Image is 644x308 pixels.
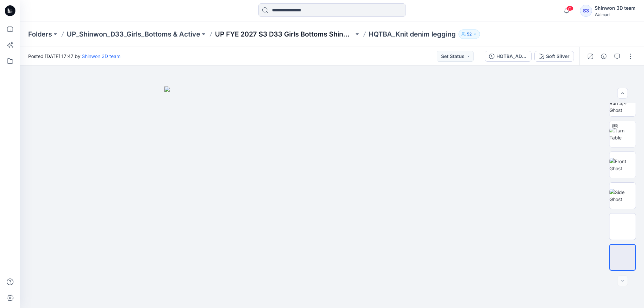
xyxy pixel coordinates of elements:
[566,6,574,11] span: 71
[546,53,570,60] div: Soft Silver
[598,51,609,62] button: Details
[67,29,200,39] a: UP_Shinwon_D33_Girls_Bottoms & Active
[609,127,636,141] img: Turn Table
[609,220,636,234] img: Back Ghost
[369,29,456,39] p: HQTBA_Knit denim legging
[580,5,592,17] div: S3
[609,158,636,172] img: Front Ghost
[459,29,480,39] button: 52
[485,51,532,62] button: HQTBA_ADM_WN Kid Tough Legging (Denim)
[496,53,527,60] div: HQTBA_ADM_WN Kid Tough Legging (Denim)
[28,53,120,60] span: Posted [DATE] 17:47 by
[595,4,636,12] div: Shinwon 3D team
[595,12,636,17] div: Walmart
[534,51,574,62] button: Soft Silver
[609,189,636,203] img: Side Ghost
[215,29,354,39] a: UP FYE 2027 S3 D33 Girls Bottoms Shinwon
[82,53,120,59] a: Shinwon 3D team
[28,29,52,39] a: Folders
[609,93,636,114] img: Color Run 3/4 Ghost
[467,30,472,38] p: 52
